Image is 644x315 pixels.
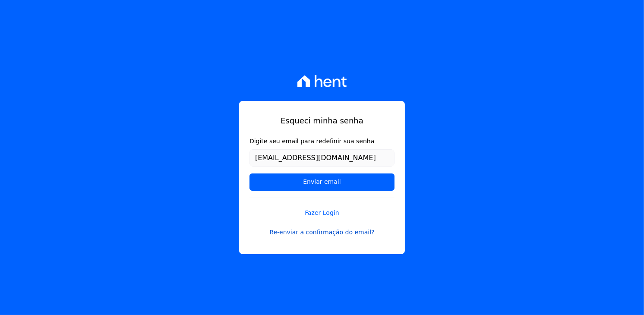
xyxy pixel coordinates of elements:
[249,198,395,217] a: Fazer Login
[249,173,395,191] input: Enviar email
[249,149,395,167] input: Email
[249,137,395,146] label: Digite seu email para redefinir sua senha
[249,228,395,237] a: Re-enviar a confirmação do email?
[249,115,395,126] h1: Esqueci minha senha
